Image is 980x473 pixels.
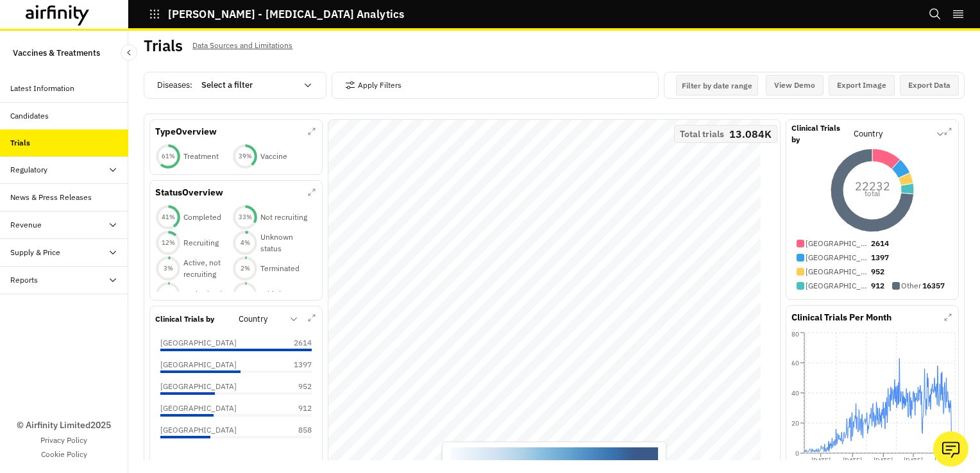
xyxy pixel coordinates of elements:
p: Clinical Trials Per Month [791,311,891,324]
p: Type Overview [155,125,217,138]
p: [GEOGRAPHIC_DATA] [160,381,237,392]
p: Vaccine [260,151,287,162]
div: 2 % [232,264,258,273]
p: [GEOGRAPHIC_DATA] [806,266,870,278]
p: Withdrawn [260,288,298,300]
p: 13.084K [729,129,772,138]
p: 60 [514,460,523,472]
p: 40 [491,460,500,472]
p: 160+ [640,460,658,472]
button: Ask our analysts [933,431,968,467]
p: Recruiting [183,237,219,249]
p: 912 [280,402,312,414]
div: Latest Information [10,83,74,94]
tspan: 20 [791,419,799,427]
p: © Airfinity Limited 2025 [17,419,111,432]
div: Revenue [10,219,42,231]
p: 2614 [871,238,889,249]
p: 140 [613,460,627,472]
tspan: 80 [791,330,799,338]
p: 100 [559,460,572,472]
p: Data Sources and Limitations [192,38,292,53]
p: 952 [280,381,312,392]
p: [GEOGRAPHIC_DATA] [160,402,237,414]
p: Authorised [183,288,222,300]
tspan: [DATE] [843,456,862,465]
tspan: [DATE] [811,456,831,465]
p: Status Overview [155,186,223,199]
div: 2 % [155,290,181,299]
p: 80 [536,460,545,472]
p: [GEOGRAPHIC_DATA] [160,359,237,370]
p: [GEOGRAPHIC_DATA] [806,280,870,292]
p: Terminated [260,263,300,274]
p: 1397 [871,252,889,263]
button: Export Data [900,75,959,95]
a: Privacy Policy [40,435,87,446]
p: Clinical Trials by [155,313,214,325]
p: [GEOGRAPHIC_DATA] [806,238,870,249]
button: Close Sidebar [121,44,137,61]
p: Treatment [183,151,219,162]
p: 0 [450,460,455,472]
p: Unknown status [260,231,309,254]
tspan: [DATE] [904,456,923,465]
p: Other [901,280,921,292]
div: News & Press Releases [10,192,92,203]
a: Cookie Policy [41,449,87,460]
button: Search [929,3,942,25]
p: 1397 [280,359,312,370]
p: 120 [586,460,600,472]
div: Candidates [10,110,49,122]
p: [GEOGRAPHIC_DATA] [806,252,870,263]
tspan: 22232 [855,179,890,194]
p: 858 [280,424,312,436]
div: 3 % [155,264,181,273]
div: 33 % [232,213,258,222]
p: 952 [871,266,884,278]
p: Total trials [680,129,724,138]
div: 4 % [232,238,258,247]
p: 2614 [280,337,312,349]
p: [GEOGRAPHIC_DATA] [160,337,237,349]
tspan: [DATE] [874,456,893,465]
p: Clinical Trials by [791,122,850,145]
div: 39 % [232,152,258,161]
button: [PERSON_NAME] - [MEDICAL_DATA] Analytics [149,3,404,25]
p: Filter by date range [682,81,752,90]
button: View Demo [766,75,824,95]
div: Reports [10,274,38,286]
p: 20 [468,460,477,472]
p: Not recruiting [260,212,307,223]
p: [PERSON_NAME] - [MEDICAL_DATA] Analytics [168,8,404,20]
tspan: 60 [791,359,799,367]
p: Vaccines & Treatments [13,41,100,65]
div: Trials [10,137,30,149]
button: Interact with the calendar and add the check-in date for your trip. [676,75,758,95]
h2: Trials [144,37,182,55]
div: Regulatory [10,164,47,176]
button: Apply Filters [345,75,401,95]
p: Completed [183,212,221,223]
div: Diseases : [157,75,321,95]
tspan: 0 [795,449,799,458]
div: 41 % [155,213,181,222]
tspan: total [865,188,880,198]
p: Active, not recruiting [183,257,232,280]
div: Supply & Price [10,247,60,258]
div: 12 % [155,238,181,247]
div: 2 % [232,290,258,299]
button: Export Image [829,75,895,95]
p: [GEOGRAPHIC_DATA] [160,424,237,436]
div: 61 % [155,152,181,161]
tspan: 40 [791,389,799,397]
p: 912 [871,280,884,292]
p: 16357 [922,280,945,292]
